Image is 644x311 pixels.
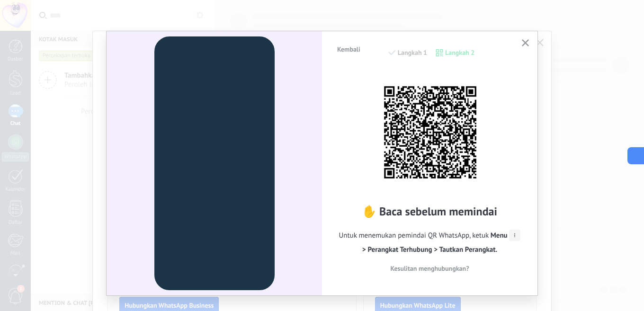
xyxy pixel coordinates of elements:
h2: ✋ Baca sebelum memindai [336,204,523,219]
span: Kesulitan menghubungkan? [390,265,469,272]
span: > Perangkat Terhubung > Tautkan Perangkat. [362,231,521,254]
span: Kembali [337,46,360,53]
button: Kembali [333,42,365,56]
img: Jj+AAAAAABJRU5ErkJggg== [378,80,482,184]
span: Menu [491,231,521,240]
span: Untuk menemukan pemindai QR WhatsApp, ketuk [336,229,523,257]
button: Kesulitan menghubungkan? [336,261,523,275]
